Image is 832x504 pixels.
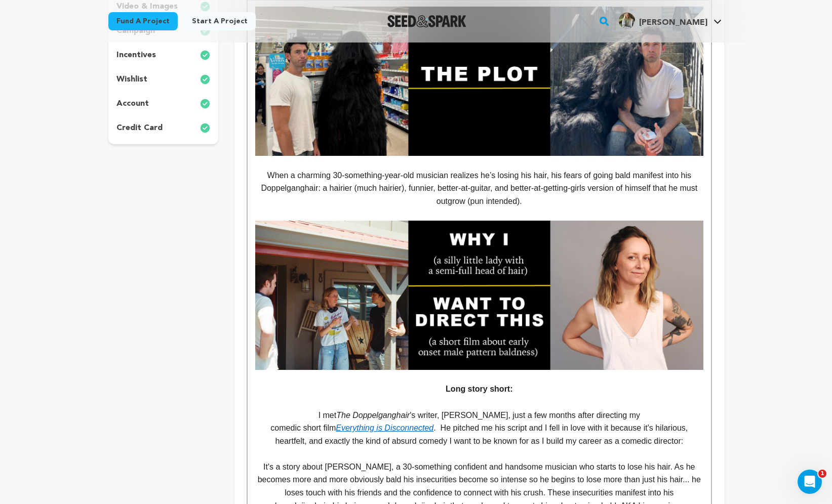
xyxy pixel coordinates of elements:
span: Sophie H.'s Profile [617,11,724,32]
a: Start a project [184,12,256,30]
img: 1757445144-the%20plot.jpg [255,7,703,156]
p: wishlist [116,73,147,86]
p: credit card [116,122,163,134]
button: account [108,96,219,112]
a: Everything is Disconnected [336,424,433,432]
strong: Long story short: [446,385,512,393]
span: 1 [818,470,826,478]
img: check-circle-full.svg [200,122,210,134]
a: Seed&Spark Homepage [387,15,467,27]
img: Seed&Spark Logo Dark Mode [387,15,467,27]
em: The Doppelganghair [336,411,410,419]
p: When a charming 30-something-year-old musician realizes he’s losing his hair, his fears of going ... [255,169,703,208]
img: check-circle-full.svg [200,49,210,61]
button: wishlist [108,71,219,88]
iframe: Intercom live chat [798,470,822,494]
div: Sophie H.'s Profile [619,13,707,29]
p: incentives [116,49,156,61]
span: [PERSON_NAME] [639,19,707,27]
button: incentives [108,47,219,63]
a: Fund a project [108,12,178,30]
img: check-circle-full.svg [200,98,210,110]
img: check-circle-full.svg [200,73,210,86]
button: credit card [108,120,219,136]
p: account [116,98,149,110]
img: 292c8133a83a1c03.jpg [619,13,635,29]
img: 1757732528-why%20i%20want%20to%20direct%20this.jpg [255,221,703,370]
p: I met 's writer, [PERSON_NAME], just a few months after directing my [255,409,703,422]
p: comedic short film . He pitched me his script and I fell in love with it because it's hilarious, ... [255,422,703,447]
a: Sophie H.'s Profile [617,11,724,29]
